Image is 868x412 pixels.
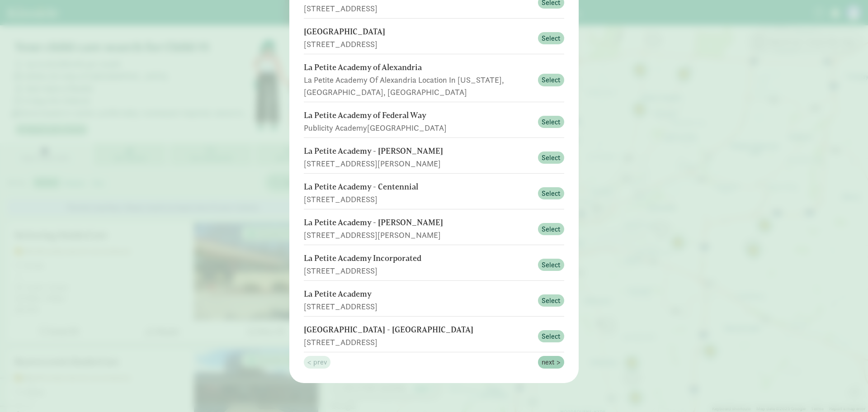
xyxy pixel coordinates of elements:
[304,356,330,369] button: < prev
[304,58,564,102] button: La Petite Academy of Alexandria La Petite Academy Of Alexandria Location In [US_STATE], [GEOGRAPH...
[304,336,533,348] div: [STREET_ADDRESS]
[538,330,564,343] button: Select
[542,295,561,306] span: Select
[538,116,564,128] button: Select
[304,177,564,209] button: La Petite Academy - Centennial [STREET_ADDRESS] Select
[304,300,533,313] div: [STREET_ADDRESS]
[304,106,564,138] button: La Petite Academy of Federal Way Publicity Academy[GEOGRAPHIC_DATA] Select
[542,188,561,199] span: Select
[304,265,533,277] div: [STREET_ADDRESS]
[304,22,564,54] button: [GEOGRAPHIC_DATA] [STREET_ADDRESS] Select
[542,260,561,270] span: Select
[304,288,533,300] div: La Petite Academy
[538,152,564,164] button: Select
[304,213,564,245] button: La Petite Academy - [PERSON_NAME] [STREET_ADDRESS][PERSON_NAME] Select
[304,38,533,50] div: [STREET_ADDRESS]
[304,252,533,265] div: La Petite Academy Incorporated
[304,229,533,241] div: [STREET_ADDRESS][PERSON_NAME]
[304,74,533,98] div: La Petite Academy Of Alexandria Location In [US_STATE], [GEOGRAPHIC_DATA], [GEOGRAPHIC_DATA]
[542,152,561,163] span: Select
[304,193,533,205] div: [STREET_ADDRESS]
[307,357,327,368] span: < prev
[304,320,564,352] button: [GEOGRAPHIC_DATA] - [GEOGRAPHIC_DATA] [STREET_ADDRESS] Select
[304,181,533,193] div: La Petite Academy - Centennial
[542,33,561,44] span: Select
[542,224,561,235] span: Select
[304,2,533,14] div: [STREET_ADDRESS]
[542,75,561,85] span: Select
[542,357,561,368] span: next >
[304,109,533,122] div: La Petite Academy of Federal Way
[304,284,564,317] button: La Petite Academy [STREET_ADDRESS] Select
[538,356,564,369] button: next >
[304,122,533,134] div: Publicity Academy[GEOGRAPHIC_DATA]
[304,157,533,170] div: [STREET_ADDRESS][PERSON_NAME]
[542,331,561,342] span: Select
[542,117,561,128] span: Select
[304,26,533,38] div: [GEOGRAPHIC_DATA]
[304,217,533,229] div: La Petite Academy - [PERSON_NAME]
[304,62,533,74] div: La Petite Academy of Alexandria
[538,294,564,307] button: Select
[538,259,564,271] button: Select
[304,145,533,157] div: La Petite Academy - [PERSON_NAME]
[538,74,564,86] button: Select
[538,187,564,200] button: Select
[538,223,564,236] button: Select
[304,324,533,336] div: [GEOGRAPHIC_DATA] - [GEOGRAPHIC_DATA]
[538,32,564,45] button: Select
[304,142,564,174] button: La Petite Academy - [PERSON_NAME] [STREET_ADDRESS][PERSON_NAME] Select
[304,249,564,281] button: La Petite Academy Incorporated [STREET_ADDRESS] Select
